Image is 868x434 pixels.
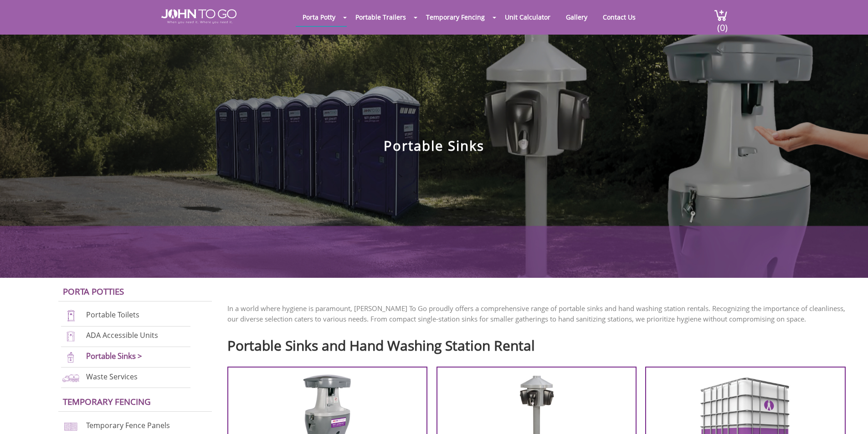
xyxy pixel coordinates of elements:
[86,420,170,430] a: Temporary Fence Panels
[227,333,854,353] h2: Portable Sinks and Hand Washing Station Rental
[61,310,81,322] img: portable-toilets-new.png
[61,351,81,363] img: portable-sinks-new.png
[86,351,142,361] a: Portable Sinks >
[596,8,642,26] a: Contact Us
[717,14,728,34] span: (0)
[498,8,557,26] a: Unit Calculator
[296,8,342,26] a: Porta Potty
[349,8,413,26] a: Portable Trailers
[86,330,158,340] a: ADA Accessible Units
[63,396,151,407] a: Temporary Fencing
[61,372,81,384] img: waste-services-new.png
[227,303,854,324] p: In a world where hygiene is paramount, [PERSON_NAME] To Go proudly offers a comprehensive range o...
[61,330,81,342] img: ADA-units-new.png
[714,9,728,21] img: cart a
[419,8,492,26] a: Temporary Fencing
[559,8,594,26] a: Gallery
[63,286,124,297] a: Porta Potties
[86,310,139,320] a: Portable Toilets
[161,9,236,24] img: JOHN to go
[61,420,81,433] img: chan-link-fencing-new.png
[86,372,138,382] a: Waste Services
